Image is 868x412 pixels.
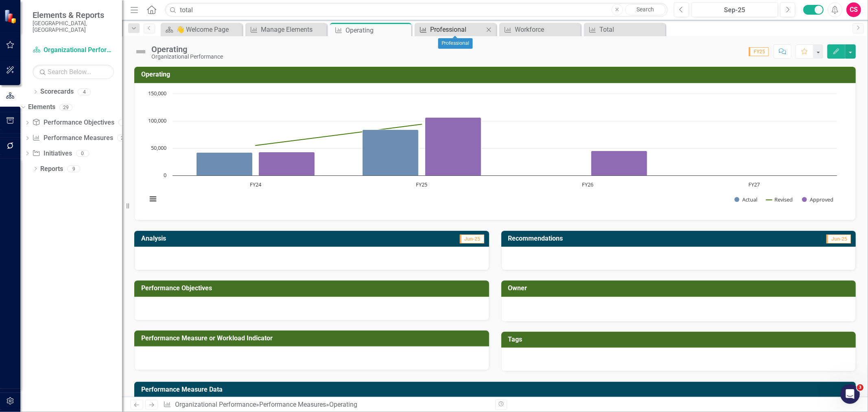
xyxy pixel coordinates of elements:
[176,24,240,35] div: 👋 Welcome Page
[694,5,775,15] div: Sep-25
[141,71,852,78] h3: Operating
[33,65,114,79] input: Search Below...
[151,54,223,60] div: Organizational Performance
[117,135,130,142] div: 24
[250,181,262,188] text: FY24
[59,104,72,111] div: 29
[766,196,793,203] button: Show Revised
[164,171,166,179] text: 0
[857,384,864,391] span: 3
[826,234,851,243] span: Jun-25
[197,152,253,175] path: FY24, 42,116. Actual.
[40,164,63,174] a: Reports
[151,144,166,151] text: 50,000
[840,384,860,404] iframe: Intercom live chat
[33,20,114,33] small: [GEOGRAPHIC_DATA], [GEOGRAPHIC_DATA]
[163,400,489,410] div: » »
[460,234,484,243] span: Jun-25
[363,129,419,175] path: FY25, 83,656. Actual.
[143,90,841,212] svg: Interactive chart
[4,9,18,24] img: ClearPoint Strategy
[425,117,481,175] path: FY25, 106,435. Approved.
[749,47,769,56] span: FY25
[33,10,114,20] span: Elements & Reports
[625,4,666,15] a: Search
[508,285,852,292] h3: Owner
[247,24,325,35] a: Manage Elements
[141,285,485,292] h3: Performance Objectives
[163,24,240,35] a: 👋 Welcome Page
[76,150,89,157] div: 0
[329,401,357,408] div: Operating
[508,235,744,242] h3: Recommendations
[28,103,55,112] a: Elements
[151,45,223,54] div: Operating
[78,88,91,95] div: 4
[32,134,113,143] a: Performance Measures
[586,24,663,35] a: Total
[141,335,485,342] h3: Performance Measure or Workload Indicator
[148,117,166,124] text: 100,000
[691,2,778,17] button: Sep-25
[748,181,760,188] text: FY27
[430,24,484,35] div: Professional
[774,196,793,203] text: Revised
[259,152,315,175] path: FY24, 42,725. Approved.
[846,2,861,17] button: CS
[32,118,114,127] a: Performance Objectives
[67,165,80,172] div: 9
[735,196,757,203] button: Show Actual
[175,401,256,408] a: Organizational Performance
[148,90,166,97] text: 150,000
[582,181,594,188] text: FY26
[40,87,74,96] a: Scorecards
[508,336,852,343] h3: Tags
[141,235,312,242] h3: Analysis
[33,46,114,55] a: Organizational Performance
[118,119,131,126] div: 5
[147,193,159,204] button: View chart menu, Chart
[165,3,668,17] input: Search ClearPoint...
[501,24,579,35] a: Workforce
[599,24,663,35] div: Total
[417,24,484,35] a: Professional
[416,181,427,188] text: FY25
[259,401,326,408] a: Performance Measures
[591,151,647,175] path: FY26, 45,050. Approved.
[742,196,757,203] text: Actual
[261,24,325,35] div: Manage Elements
[134,45,147,58] img: Not Defined
[515,24,579,35] div: Workforce
[345,25,409,35] div: Operating
[141,386,852,393] h3: Performance Measure Data
[32,149,72,158] a: Initiatives
[810,196,833,203] text: Approved
[143,90,847,212] div: Chart. Highcharts interactive chart.
[802,196,833,203] button: Show Approved
[438,38,473,49] div: Professional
